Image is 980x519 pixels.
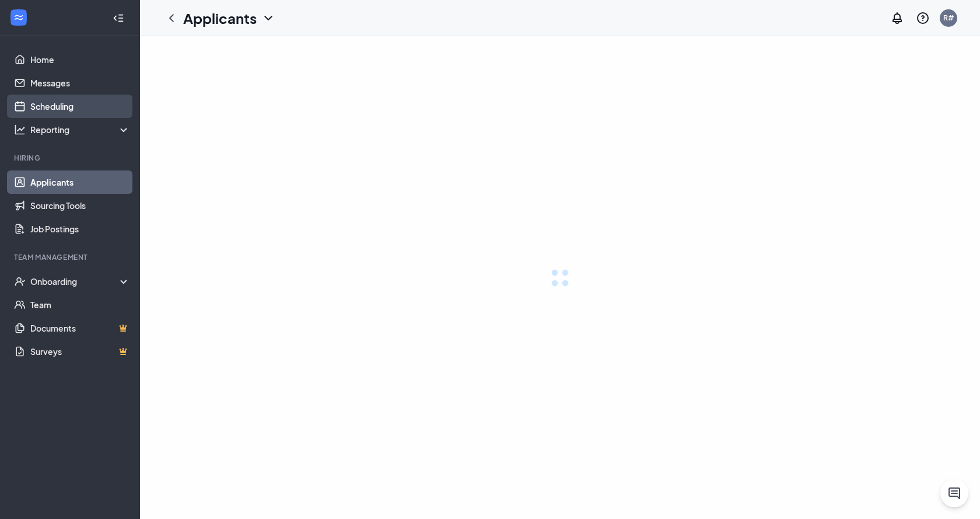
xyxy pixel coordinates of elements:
svg: ChevronDown [261,11,275,25]
a: Team [30,293,130,316]
a: DocumentsCrown [30,316,130,340]
a: Job Postings [30,217,130,241]
svg: ChevronLeft [164,11,178,25]
div: R# [943,13,954,23]
a: Scheduling [30,95,130,118]
div: Reporting [30,124,131,135]
a: Home [30,48,130,71]
a: Messages [30,71,130,95]
div: Onboarding [30,276,131,287]
svg: QuestionInfo [916,11,930,25]
a: Sourcing Tools [30,194,130,217]
svg: Collapse [113,12,124,24]
svg: WorkstreamLogo [13,12,24,23]
button: ChatActive [940,479,968,507]
svg: ChatActive [947,486,961,500]
svg: Notifications [890,11,904,25]
div: Hiring [14,153,128,163]
h1: Applicants [183,8,257,28]
svg: Analysis [14,124,26,135]
div: Team Management [14,252,128,262]
svg: UserCheck [14,276,26,287]
a: SurveysCrown [30,340,130,363]
a: Applicants [30,170,130,194]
